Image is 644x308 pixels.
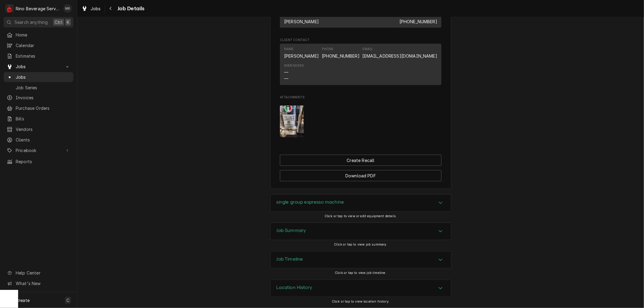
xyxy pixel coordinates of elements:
[16,158,70,165] span: Reports
[4,72,73,82] a: Jobs
[277,285,312,291] h3: Location History
[280,166,441,181] div: Button Group Row
[5,4,14,13] div: Rino Beverage Service's Avatar
[277,228,306,233] h3: Job Summary
[16,42,70,49] span: Calendar
[277,256,303,262] h3: Job Timeline
[66,297,69,303] span: C
[280,170,441,181] button: Download PDF
[5,4,14,13] div: R
[4,278,73,288] a: Go to What's New
[271,280,451,297] div: Accordion Header
[334,243,387,246] span: Click or tap to view job summary.
[16,126,70,132] span: Vendors
[4,114,73,124] a: Bills
[4,62,73,71] a: Go to Jobs
[4,103,73,113] a: Purchase Orders
[322,53,360,59] a: [PHONE_NUMBER]
[280,44,441,85] div: Contact
[16,84,70,91] span: Job Series
[284,63,304,68] div: Reminders
[280,155,441,166] button: Create Recall
[284,53,319,59] div: [PERSON_NAME]
[280,155,441,181] div: Button Group
[280,38,441,43] span: Client Contact
[322,47,334,52] div: Phone
[63,4,72,13] div: Melissa Rinehart's Avatar
[270,223,451,240] div: Job Summary
[271,223,451,240] button: Accordion Details Expand Trigger
[280,95,441,100] span: Attachments
[271,252,451,268] button: Accordion Details Expand Trigger
[4,93,73,103] a: Invoices
[363,53,437,59] a: [EMAIL_ADDRESS][DOMAIN_NAME]
[4,17,73,27] button: Search anythingCtrlK
[284,47,319,59] div: Name
[280,155,441,166] div: Button Group Row
[399,12,437,24] div: Phone
[284,12,319,24] div: Name
[280,38,441,87] div: Client Contact
[270,280,451,297] div: Location History
[271,223,451,240] div: Accordion Header
[106,4,116,13] button: Navigate back
[14,19,48,25] span: Search anything
[16,147,61,154] span: Pricebook
[325,214,397,218] span: Click or tap to view or edit equipment details.
[271,280,451,297] button: Accordion Details Expand Trigger
[280,9,441,30] div: Job Contact List
[271,195,451,211] div: Accordion Header
[271,252,451,268] div: Accordion Header
[4,40,73,50] a: Calendar
[284,69,288,75] div: —
[280,44,441,88] div: Client Contact List
[63,4,72,13] div: MR
[284,63,304,82] div: Reminders
[399,19,437,24] a: [PHONE_NUMBER]
[280,95,441,142] div: Attachments
[270,251,451,269] div: Job Timeline
[116,5,145,13] span: Job Details
[16,116,70,122] span: Bills
[4,157,73,167] a: Reports
[271,195,451,211] button: Accordion Details Expand Trigger
[4,145,73,155] a: Go to Pricebook
[16,270,70,276] span: Help Center
[280,101,441,142] span: Attachments
[284,47,294,52] div: Name
[280,9,441,28] div: Contact
[16,63,61,70] span: Jobs
[79,4,103,14] a: Jobs
[16,32,70,38] span: Home
[16,94,70,101] span: Invoices
[322,47,360,59] div: Phone
[55,19,62,25] span: Ctrl
[363,47,437,59] div: Email
[4,30,73,40] a: Home
[280,106,304,137] img: 7G42HqGYSsGzKJaWKG0b
[16,280,70,287] span: What's New
[16,298,30,303] span: Create
[270,194,451,212] div: single group espresso machine
[67,19,69,25] span: K
[16,53,70,59] span: Estimates
[4,124,73,134] a: Vendors
[335,271,386,275] span: Click or tap to view job timeline.
[16,105,70,111] span: Purchase Orders
[4,135,73,145] a: Clients
[332,300,389,303] span: Click or tap to view location history.
[284,75,288,82] div: —
[16,74,70,80] span: Jobs
[284,18,319,25] div: [PERSON_NAME]
[4,83,73,93] a: Job Series
[4,268,73,278] a: Go to Help Center
[363,47,373,52] div: Email
[91,5,101,12] span: Jobs
[4,51,73,61] a: Estimates
[16,137,70,143] span: Clients
[16,5,60,12] div: Rino Beverage Service
[277,199,344,205] h3: single group espresso machine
